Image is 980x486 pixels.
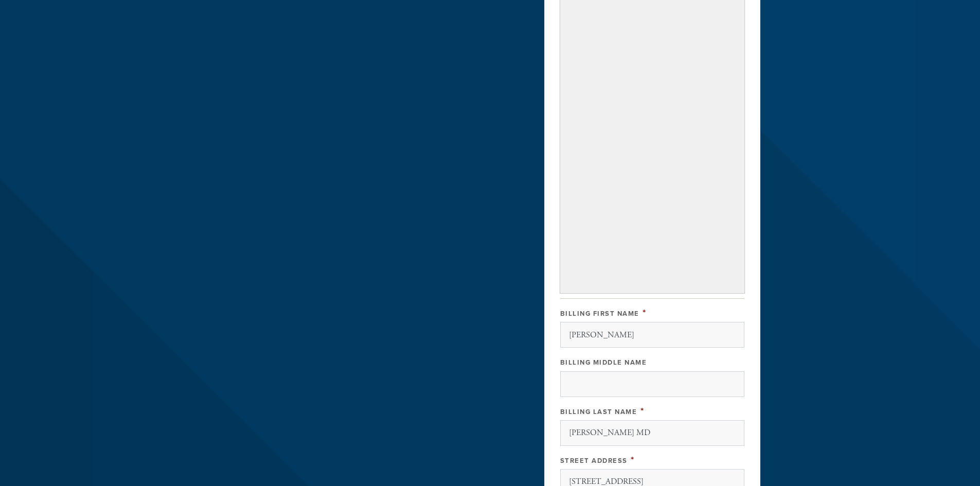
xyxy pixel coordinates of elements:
span: This field is required. [640,405,645,417]
label: Billing Last Name [560,408,637,416]
label: Billing First Name [560,310,639,318]
label: Street Address [560,457,628,465]
span: This field is required. [631,454,635,465]
label: Billing Middle Name [560,358,647,367]
span: This field is required. [643,307,647,318]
